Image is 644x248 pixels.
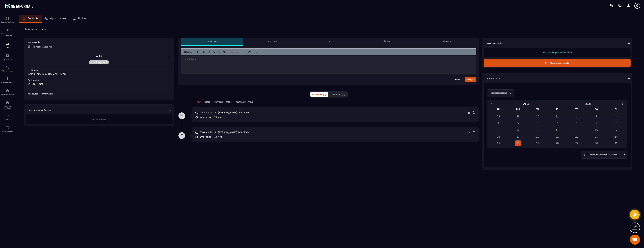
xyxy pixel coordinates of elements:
[487,51,627,54] p: Aucune opportunité liée
[593,114,599,119] div: 2
[613,134,619,140] div: 24
[452,77,463,82] button: Annuler
[1,39,14,51] a: formationformationCRM
[6,28,10,32] img: formation
[78,17,86,20] p: Tâches
[206,40,218,43] p: Remarques
[630,235,640,245] a: Open chat
[554,134,560,140] div: 21
[1,58,14,60] p: Webinaire
[574,120,580,126] div: 8
[496,140,501,146] div: 25
[218,116,222,119] p: A A2
[28,17,38,20] p: Contacts
[1,93,14,95] p: Espace membre
[28,82,171,86] p: [PHONE_NUMBER]
[496,134,501,140] div: 18
[489,114,626,146] div: Calendar days
[496,127,501,133] div: 11
[528,107,547,113] div: me
[33,46,52,48] p: No responsable yet
[613,127,619,133] div: 17
[1,46,14,48] p: CRM
[496,120,501,126] div: 4
[535,140,541,146] div: 27
[535,134,541,140] div: 20
[312,93,326,96] span: En cours (2)
[535,114,541,119] div: 30
[226,101,232,103] p: TÂCHES
[620,102,626,106] button: Next month
[6,42,10,46] img: formation
[218,136,222,138] p: A A2
[583,153,619,157] span: (GMT+07:00) [PERSON_NAME]
[489,107,626,146] div: Calendar wrapper
[1,82,14,84] p: Automatisations
[1,51,14,63] a: automationsautomationsWebinaire
[199,116,211,119] p: [DATE] 22:24
[5,3,35,9] img: logo
[554,120,560,126] div: 7
[1,119,14,121] p: E-mailing
[581,151,627,159] div: Search for option
[236,101,253,103] p: JOURNAUX D'APPELS
[1,26,14,39] a: formationformationTunnel de vente / Site web
[1,63,14,74] a: schedulerschedulerPlanificateur
[6,53,10,57] img: automations
[213,101,223,103] p: COURRIELS
[1,14,14,26] a: formationformationTableau de bord
[28,28,48,31] p: Revenir aux contacts
[28,72,171,76] p: [EMAIL_ADDRESS][DOMAIN_NAME]
[593,127,599,133] div: 16
[205,101,210,103] p: NOTES
[535,127,541,133] div: 13
[1,111,14,123] a: emailemailE-mailing
[200,131,249,134] p: task - CALL 1:1 [PERSON_NAME] ACADEMY
[495,101,557,107] button: Open months overlay
[197,101,201,103] p: TOUT
[554,114,560,119] div: 31
[574,140,580,146] div: 29
[515,114,521,119] div: 29
[69,15,90,23] a: Tâches
[1,21,14,23] p: Tableau de bord
[487,42,503,45] p: Opportunités
[29,109,52,112] p: Réponses Planificateur
[613,114,619,119] div: 3
[465,77,476,82] button: Envoyer
[508,107,528,113] div: ma
[268,40,277,43] p: Courriels
[28,92,171,95] p: Voir toutes les informations
[1,123,14,135] a: accountantaccountantComptabilité
[606,107,626,113] div: di
[1,74,14,86] a: automationsautomationsAutomatisations
[28,41,171,44] p: Responsable
[554,127,560,133] div: 14
[613,120,619,126] div: 10
[42,15,69,23] a: Opportunités
[6,77,10,81] img: automations
[92,118,106,121] span: Pas de donnée
[96,54,102,58] a: A A2
[50,17,66,20] p: Opportunités
[6,89,10,93] img: automations
[90,61,107,63] p: Coaching book
[6,16,10,20] img: formation
[515,127,521,133] div: 12
[200,111,249,114] p: task - CALL 1:1 [PERSON_NAME] ACADEMY
[1,98,14,111] a: social-networksocial-networkRéseaux Sociaux
[574,127,580,133] div: 15
[613,140,619,146] div: 31
[593,140,599,146] div: 30
[1,131,14,132] p: Comptabilité
[484,59,631,67] button: Ajout opportunité
[31,69,38,71] p: E-mail
[19,15,42,23] a: Contacts
[1,86,14,98] a: automationsautomationsEspace membre
[554,140,560,146] div: 28
[515,134,521,140] div: 19
[487,77,500,80] p: Calendrier
[1,70,14,72] p: Planificateur
[1,33,14,37] p: Tunnel de vente / Site web
[328,92,347,97] button: Terminés (0)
